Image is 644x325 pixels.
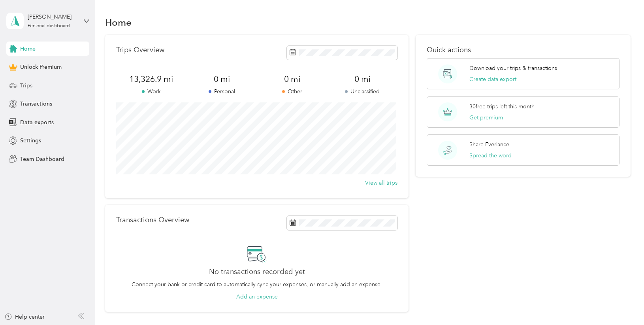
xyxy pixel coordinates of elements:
button: Create data export [469,75,516,83]
h2: No transactions recorded yet [209,268,305,276]
button: Help center [4,313,45,321]
p: Trips Overview [116,46,164,54]
span: Transactions [20,100,52,108]
p: Other [257,87,327,96]
span: 0 mi [257,74,327,85]
h1: Home [105,18,132,26]
span: 0 mi [327,74,397,85]
button: Spread the word [469,151,512,160]
span: Trips [20,81,32,90]
span: Home [20,45,36,53]
span: 13,326.9 mi [116,74,186,85]
p: Work [116,87,186,96]
div: [PERSON_NAME] [28,13,77,21]
button: Get premium [469,113,503,122]
p: Quick actions [427,46,620,54]
div: Personal dashboard [28,24,70,28]
button: Add an expense [236,293,278,301]
p: Unclassified [327,87,397,96]
p: Connect your bank or credit card to automatically sync your expenses, or manually add an expense. [132,280,382,289]
p: Personal [186,87,257,96]
span: Team Dashboard [20,155,64,163]
iframe: Everlance-gr Chat Button Frame [600,281,644,325]
span: Unlock Premium [20,63,62,71]
span: 0 mi [186,74,257,85]
p: 30 free trips left this month [469,102,535,111]
button: View all trips [365,179,397,187]
span: Data exports [20,118,54,127]
p: Share Everlance [469,140,509,149]
span: Settings [20,136,41,145]
p: Transactions Overview [116,216,189,224]
p: Download your trips & transactions [469,64,557,72]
